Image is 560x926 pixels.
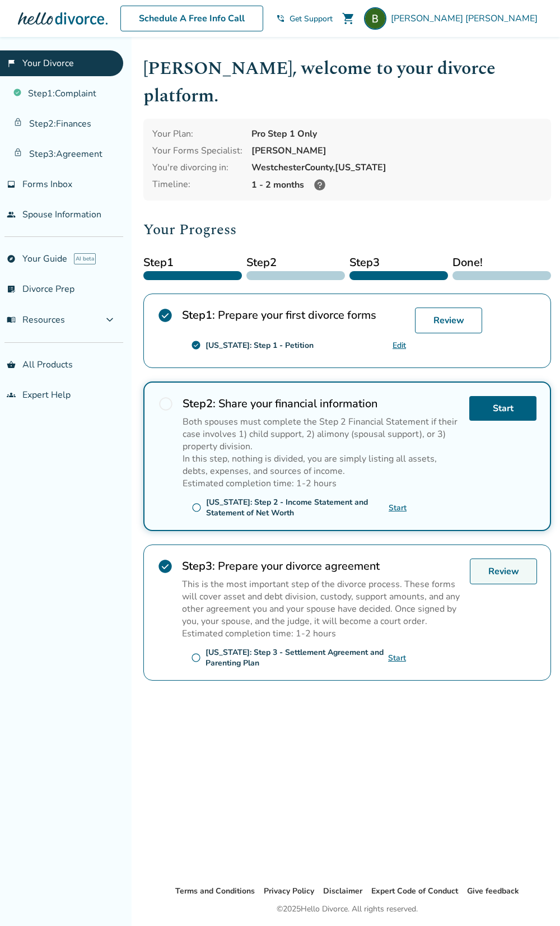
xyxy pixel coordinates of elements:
a: Privacy Policy [264,886,314,896]
span: explore [7,254,16,263]
a: Expert Code of Conduct [371,886,458,896]
span: groups [7,390,16,399]
div: Timeline: [152,178,242,192]
h2: Share your financial information [183,396,460,411]
p: Estimated completion time: 1-2 hours [182,627,461,640]
span: list_alt_check [7,285,16,294]
a: Review [415,308,482,333]
div: Your Plan: [152,128,242,140]
span: shopping_basket [7,360,16,369]
span: Resources [7,314,65,326]
span: Done! [452,254,551,271]
p: In this step, nothing is divided, you are simply listing all assets, debts, expenses, and sources... [183,453,460,477]
div: [PERSON_NAME] [251,145,542,157]
span: Step 3 [349,254,448,271]
img: Bryon [364,7,386,30]
a: Terms and Conditions [175,886,255,896]
span: menu_book [7,315,16,324]
span: inbox [7,180,16,189]
span: phone_in_talk [276,14,285,23]
p: Estimated completion time: 1-2 hours [183,477,460,490]
a: Start [388,653,406,663]
li: Give feedback [467,885,519,898]
span: radio_button_unchecked [158,396,174,412]
strong: Step 1 : [182,308,215,323]
div: © 2025 Hello Divorce. All rights reserved. [277,902,418,916]
div: Westchester County, [US_STATE] [251,161,542,174]
a: Start [389,502,407,513]
h2: Prepare your divorce agreement [182,559,461,574]
a: Start [469,396,536,421]
span: [PERSON_NAME] [PERSON_NAME] [391,12,542,25]
a: phone_in_talkGet Support [276,13,333,24]
h2: Your Progress [143,218,551,241]
h2: Prepare your first divorce forms [182,308,406,323]
span: Get Support [290,13,333,24]
a: Schedule A Free Info Call [120,6,263,31]
a: Review [470,559,537,584]
div: [US_STATE]: Step 3 - Settlement Agreement and Parenting Plan [206,647,388,668]
span: Step 2 [246,254,345,271]
div: Your Forms Specialist: [152,145,242,157]
a: Edit [393,340,406,351]
strong: Step 2 : [183,396,216,411]
li: Disclaimer [323,885,362,898]
div: Pro Step 1 Only [251,128,542,140]
span: check_circle [157,559,173,574]
p: Both spouses must complete the Step 2 Financial Statement if their case involves 1) child support... [183,416,460,453]
iframe: Chat Widget [504,872,560,926]
strong: Step 3 : [182,559,215,574]
span: radio_button_unchecked [192,502,202,513]
p: This is the most important step of the divorce process. These forms will cover asset and debt div... [182,578,461,627]
span: check_circle [191,340,201,350]
div: [US_STATE]: Step 1 - Petition [206,340,314,351]
span: radio_button_unchecked [191,653,201,663]
span: shopping_cart [342,12,355,25]
span: Step 1 [143,254,242,271]
span: Forms Inbox [22,178,72,190]
span: expand_more [103,313,116,327]
span: flag_2 [7,59,16,68]
h1: [PERSON_NAME] , welcome to your divorce platform. [143,55,551,110]
span: check_circle [157,308,173,323]
span: AI beta [74,253,96,264]
span: people [7,210,16,219]
div: [US_STATE]: Step 2 - Income Statement and Statement of Net Worth [206,497,389,518]
div: 1 - 2 months [251,178,542,192]
div: You're divorcing in: [152,161,242,174]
